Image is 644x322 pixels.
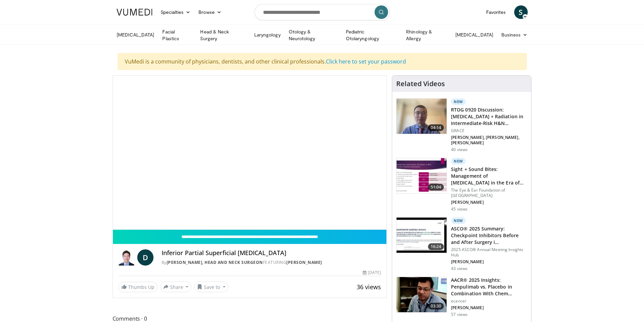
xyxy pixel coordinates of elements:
a: Pediatric Otolaryngology [342,28,402,42]
p: [PERSON_NAME] [451,200,527,205]
p: New [451,217,466,224]
a: Otology & Neurotology [285,28,342,42]
a: [MEDICAL_DATA] [113,28,159,42]
p: The Eye & Ear Foundation of [GEOGRAPHIC_DATA] [451,188,527,198]
a: Click here to set your password [326,58,406,65]
input: Search topics, interventions [255,4,390,20]
p: 45 views [451,206,468,212]
h4: Related Videos [396,80,445,88]
div: VuMedi is a community of physicians, dentists, and other clinical professionals. [118,53,527,70]
span: 03:30 [428,303,444,309]
a: [MEDICAL_DATA] [451,28,497,42]
span: 16:24 [428,243,444,250]
a: [PERSON_NAME], Head and Neck Surgeon [167,259,263,265]
p: GRACE [451,128,527,133]
a: Thumbs Up [118,282,158,292]
p: 43 views [451,266,468,271]
a: 51:04 New Sight + Sound Bites: Management of [MEDICAL_DATA] in the Era of Targ… The Eye & Ear Fou... [396,158,527,212]
h4: Inferior Partial Superficial [MEDICAL_DATA] [162,249,381,257]
button: Save to [194,281,229,292]
img: Doh Young Lee, Head and Neck Surgeon [118,249,135,266]
video-js: Video Player [113,76,387,230]
img: 8bea4cff-b600-4be7-82a7-01e969b6860e.150x105_q85_crop-smart_upscale.jpg [397,158,447,193]
img: 0cd214e7-10e2-4d72-8223-7ca856d9ea11.150x105_q85_crop-smart_upscale.jpg [397,277,447,312]
a: S [514,5,528,19]
p: New [451,98,466,105]
h3: RTOG 0920 Discussion: [MEDICAL_DATA] + Radiation in Intermediate-Risk H&N… [451,106,527,127]
a: Facial Plastics [158,28,196,42]
a: Favorites [482,5,510,19]
p: 57 views [451,312,468,317]
a: 04:14 New RTOG 0920 Discussion: [MEDICAL_DATA] + Radiation in Intermediate-Risk H&N… GRACE [PERSO... [396,98,527,152]
a: Rhinology & Allergy [402,28,451,42]
h3: AACR® 2025 Insights: Penpulimab vs. Placebo in Combination With Chem… [451,277,527,297]
a: 16:24 New ASCO® 2025 Summary: Checkpoint Inhibitors Before and After Surgery i… 2025 ASCO® Annual... [396,217,527,271]
a: Laryngology [250,28,285,42]
a: Browse [194,5,225,19]
span: 51:04 [428,184,444,191]
p: 40 views [451,147,468,152]
p: [PERSON_NAME], [PERSON_NAME], [PERSON_NAME] [451,135,527,146]
p: 2025 ASCO® Annual Meeting Insights Hub [451,247,527,258]
p: ecancer [451,298,527,304]
a: Head & Neck Surgery [196,28,250,42]
img: a81f5811-1ccf-4ee7-8ec2-23477a0c750b.150x105_q85_crop-smart_upscale.jpg [397,218,447,253]
span: 36 views [357,283,381,291]
img: 006fd91f-89fb-445a-a939-ffe898e241ab.150x105_q85_crop-smart_upscale.jpg [397,99,447,134]
h3: ASCO® 2025 Summary: Checkpoint Inhibitors Before and After Surgery i… [451,225,527,246]
div: [DATE] [363,270,381,276]
div: By FEATURING [162,259,381,266]
button: Share [160,281,192,292]
a: 03:30 AACR® 2025 Insights: Penpulimab vs. Placebo in Combination With Chem… ecancer [PERSON_NAME]... [396,277,527,317]
p: [PERSON_NAME] [451,259,527,265]
a: [PERSON_NAME] [286,259,322,265]
h3: Sight + Sound Bites: Management of [MEDICAL_DATA] in the Era of Targ… [451,166,527,186]
span: 04:14 [428,124,444,131]
p: New [451,158,466,165]
a: Specialties [157,5,195,19]
a: Business [497,28,532,42]
p: [PERSON_NAME] [451,305,527,311]
img: VuMedi Logo [117,9,152,16]
a: D [137,249,153,266]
